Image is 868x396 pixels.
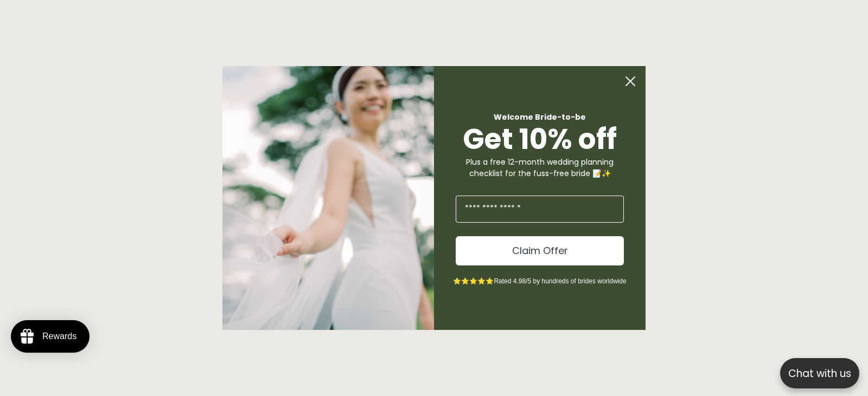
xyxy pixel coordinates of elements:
[780,358,859,388] button: Open chatbox
[494,277,626,285] span: Rated 4.98/5 by hundreds of brides worldwide
[456,196,624,223] input: Enter Your Email
[620,70,641,92] button: Close dialog
[222,66,434,330] img: Bone and Grey
[456,236,624,265] button: Claim Offer
[494,112,586,122] span: Welcome Bride-to-be
[42,332,76,341] div: Rewards
[780,366,859,381] p: Chat with us
[453,277,494,285] span: ⭐⭐⭐⭐⭐
[463,119,617,159] span: Get 10% off
[466,157,614,179] span: Plus a free 12-month wedding planning checklist for the fuss-free bride 📝✨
